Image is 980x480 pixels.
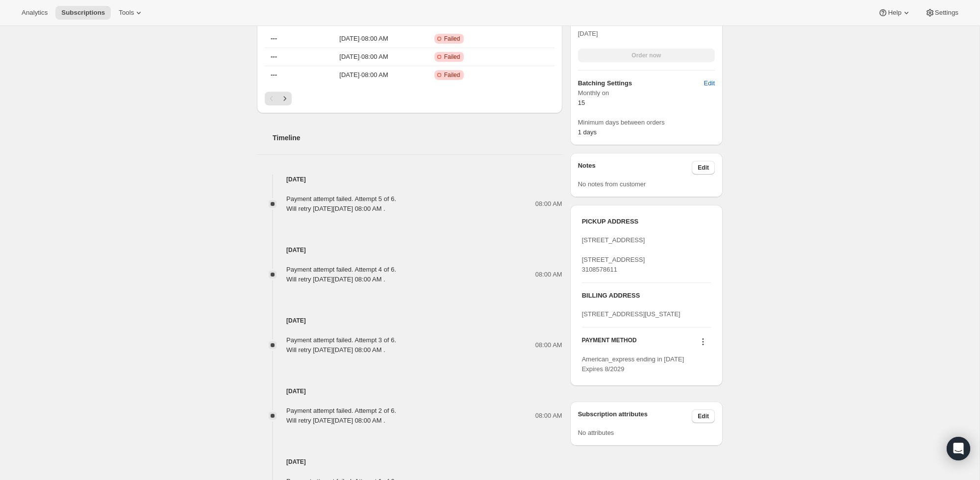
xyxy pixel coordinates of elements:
[278,92,292,105] button: Next
[935,9,958,17] span: Settings
[286,194,396,214] div: Payment attempt failed. Attempt 5 of 6. Will retry [DATE][DATE] 08:00 AM .
[55,6,111,20] button: Subscriptions
[257,245,562,255] h4: [DATE]
[286,265,396,284] div: Payment attempt failed. Attempt 4 of 6. Will retry [DATE][DATE] 08:00 AM .
[257,457,562,467] h4: [DATE]
[578,118,715,127] span: Minimum days between orders
[257,386,562,396] h4: [DATE]
[271,71,277,78] span: ---
[16,6,53,20] button: Analytics
[265,92,554,105] nav: Pagination
[273,133,562,143] h2: Timeline
[315,52,413,62] span: [DATE] · 08:00 AM
[578,161,692,175] h3: Notes
[578,128,597,136] span: 1 days
[578,180,646,188] span: No notes from customer
[286,335,396,355] div: Payment attempt failed. Attempt 3 of 6. Will retry [DATE][DATE] 08:00 AM .
[692,409,715,423] button: Edit
[113,6,150,20] button: Tools
[888,9,901,17] span: Help
[578,30,598,37] span: [DATE]
[444,35,460,43] span: Failed
[578,88,715,98] span: Monthly on
[535,270,562,279] span: 08:00 AM
[704,78,715,88] span: Edit
[578,99,585,106] span: 15
[257,175,562,184] h4: [DATE]
[315,70,413,80] span: [DATE] · 08:00 AM
[582,236,645,273] span: [STREET_ADDRESS] [STREET_ADDRESS] 3108578611
[582,217,711,227] h3: PICKUP ADDRESS
[578,429,614,436] span: No attributes
[582,336,637,350] h3: PAYMENT METHOD
[22,9,48,17] span: Analytics
[582,291,711,301] h3: BILLING ADDRESS
[698,412,709,420] span: Edit
[119,9,134,17] span: Tools
[698,164,709,172] span: Edit
[872,6,917,20] button: Help
[286,406,396,426] div: Payment attempt failed. Attempt 2 of 6. Will retry [DATE][DATE] 08:00 AM .
[947,437,970,460] div: Open Intercom Messenger
[698,76,721,91] button: Edit
[271,53,277,60] span: ---
[444,71,460,79] span: Failed
[535,340,562,350] span: 08:00 AM
[535,199,562,209] span: 08:00 AM
[535,411,562,421] span: 08:00 AM
[271,35,277,42] span: ---
[582,355,684,373] span: American_express ending in [DATE] Expires 8/2029
[61,9,105,17] span: Subscriptions
[582,310,680,318] span: [STREET_ADDRESS][US_STATE]
[919,6,964,20] button: Settings
[692,161,715,175] button: Edit
[444,53,460,61] span: Failed
[315,34,413,44] span: [DATE] · 08:00 AM
[578,78,704,88] h6: Batching Settings
[578,409,692,423] h3: Subscription attributes
[257,316,562,326] h4: [DATE]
